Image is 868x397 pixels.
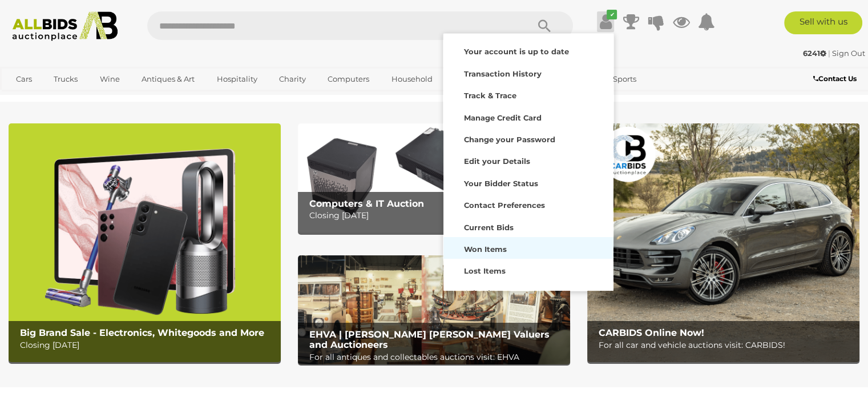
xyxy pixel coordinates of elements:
img: CARBIDS Online Now! [587,123,859,362]
p: Closing [DATE] [20,338,275,352]
a: Cars [9,70,39,89]
b: Big Brand Sale - Electronics, Whitegoods and More [20,327,264,338]
a: Trucks [46,70,85,89]
a: Computers & IT Auction Computers & IT Auction Closing [DATE] [298,123,570,232]
span: | [828,49,830,58]
img: Allbids.com.au [6,11,124,41]
a: Contact Us [813,73,859,85]
a: 6241 [803,49,828,58]
b: EHVA | [PERSON_NAME] [PERSON_NAME] Valuers and Auctioneers [309,329,550,350]
strong: Track & Trace [463,91,516,100]
strong: Transaction History [463,69,541,78]
a: ✔ [597,11,614,32]
a: Transaction History [443,62,613,83]
strong: Edit your Details [463,157,530,166]
a: Sale Alert [443,281,613,303]
a: Current Bids [443,215,613,237]
a: Your Bidder Status [443,171,613,193]
a: EHVA | Evans Hastings Valuers and Auctioneers EHVA | [PERSON_NAME] [PERSON_NAME] Valuers and Auct... [298,255,570,364]
a: Won Items [443,237,613,259]
strong: Current Bids [463,223,513,232]
p: For all antiques and collectables auctions visit: EHVA [309,350,564,364]
strong: Contact Preferences [463,200,544,210]
a: Manage Credit Card [443,106,613,127]
p: Closing [DATE] [309,208,564,223]
img: Computers & IT Auction [298,123,570,232]
a: Your account is up to date [443,39,613,61]
strong: Manage Credit Card [463,113,541,122]
strong: Sale Alert [463,288,501,298]
strong: Lost Items [463,266,505,275]
a: Sports [605,70,644,89]
i: ✔ [607,10,617,19]
a: Charity [272,70,313,89]
strong: Your Bidder Status [463,179,538,188]
a: Hospitality [209,70,265,89]
a: Big Brand Sale - Electronics, Whitegoods and More Big Brand Sale - Electronics, Whitegoods and Mo... [9,123,281,362]
strong: Won Items [463,244,506,254]
a: Household [384,70,440,89]
strong: Change your Password [463,135,555,144]
b: Contact Us [813,74,857,83]
strong: Your account is up to date [463,47,568,56]
p: For all car and vehicle auctions visit: CARBIDS! [599,338,854,352]
a: Sign Out [832,49,865,58]
img: Big Brand Sale - Electronics, Whitegoods and More [9,123,281,362]
a: Lost Items [443,259,613,280]
a: Antiques & Art [134,70,202,89]
b: Computers & IT Auction [309,198,424,209]
button: Search [516,11,573,40]
a: Wine [92,70,127,89]
a: Change your Password [443,127,613,149]
a: [GEOGRAPHIC_DATA] [9,89,104,107]
b: CARBIDS Online Now! [599,327,704,338]
a: Sell with us [784,11,862,34]
a: Edit your Details [443,149,613,171]
a: Computers [320,70,377,89]
a: Track & Trace [443,83,613,105]
img: EHVA | Evans Hastings Valuers and Auctioneers [298,255,570,364]
a: Contact Preferences [443,193,613,215]
a: CARBIDS Online Now! CARBIDS Online Now! For all car and vehicle auctions visit: CARBIDS! [587,123,859,362]
strong: 6241 [803,49,826,58]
